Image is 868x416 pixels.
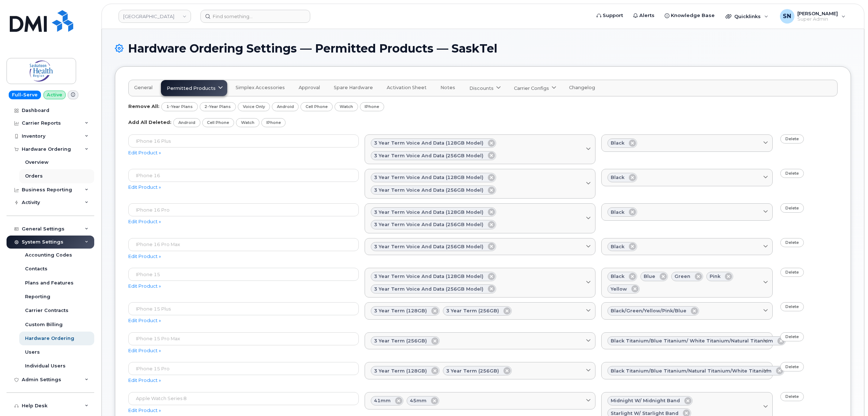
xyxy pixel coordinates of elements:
span: 41mm [374,397,391,404]
a: 1-Year Plans [161,102,198,111]
a: General [129,80,158,96]
a: Cell Phone [202,118,234,127]
a: iPhone [360,102,385,111]
a: Black Titanium/Blue Titanium/ White Titanium/Natural Titanium [601,332,773,350]
a: Android [272,102,299,111]
a: Black [601,203,773,221]
span: 3 Year Term (256GB) [374,337,427,344]
span: Black Titanium/Blue Titanium/Natural Titanium/White Titanium [611,367,772,374]
strong: Add All Deleted: [128,119,171,125]
a: Watch [236,118,259,127]
span: Simplex Accessories [236,85,285,91]
span: 3 Year Term Voice and Data (128GB model) [374,174,483,181]
a: Delete [780,238,804,247]
span: Approval [299,85,320,91]
span: General [134,85,153,91]
a: Activation Sheet [381,80,432,96]
a: 3 Year Term Voice and Data (128GB model)3 Year Term Voice and Data (256GB model) [365,268,595,298]
a: Android [173,118,200,127]
a: 3 Year Term Voice and Data (128GB model)3 Year Term Voice and Data (256GB model) [365,169,595,199]
iframe: Messenger Launcher [836,384,863,411]
span: 45mm [410,397,427,404]
a: Edit Product » [128,283,161,289]
a: Delete [780,392,804,401]
a: Watch [335,102,358,111]
a: Edit Product » [128,150,161,155]
a: Delete [780,332,804,341]
span: Black [611,174,624,181]
a: 3 Year Term (128GB)3 Year Term (256GB) [365,362,595,379]
span: 3 Year Term Voice and Data (256GB model) [374,221,483,228]
span: Midnight w/ Midnight Band [611,397,680,404]
a: Edit Product » [128,253,161,259]
a: Edit Product » [128,219,161,224]
a: Delete [780,169,804,178]
a: Delete [780,268,804,277]
span: 3 Year Term Voice and Data (128GB model) [374,209,483,216]
a: Delete [780,302,804,311]
span: Black [611,273,624,280]
span: 3 Year Term Voice and Data (256GB model) [374,286,483,292]
span: Notes [440,85,455,91]
a: 2-Year Plans [200,102,236,111]
span: Changelog [569,85,595,91]
a: Delete [780,134,804,143]
a: Voice Only [238,102,270,111]
a: Cell Phone [300,102,333,111]
a: Spare Hardware [328,80,378,96]
span: 3 Year Term (128GB) [374,307,427,314]
span: Black/Green/Yellow/Pink/Blue [611,307,686,314]
span: Activation Sheet [387,85,427,91]
a: iPhone [261,118,286,127]
h1: Hardware Ordering Settings — Permitted Products — SaskTel [115,42,851,55]
a: 41mm45mm [365,392,595,409]
a: 3 Year Term (256GB) [365,332,595,350]
a: Edit Product » [128,348,161,353]
a: Edit Product » [128,184,161,190]
a: Edit Product » [128,377,161,383]
span: Black Titanium/Blue Titanium/ White Titanium/Natural Titanium [611,337,773,344]
a: Edit Product » [128,407,161,413]
span: 3 Year Term (256GB) [446,307,499,314]
span: Black [611,209,624,216]
span: 3 Year Term Voice and Data (128GB model) [374,273,483,280]
span: Black [611,243,624,250]
a: Delete [780,203,804,212]
a: Black/Green/Yellow/Pink/Blue [601,302,773,320]
span: Permitted Products [167,85,216,92]
a: Black Titanium/Blue Titanium/Natural Titanium/White Titanium [601,362,773,379]
span: Discounts [469,85,494,92]
span: Spare Hardware [334,85,373,91]
a: 3 Year Term Voice and Data (256GB model) [365,238,595,255]
a: Edit Product » [128,317,161,323]
a: Simplex Accessories [230,80,290,96]
a: BlackBlueGreenPinkYellow [601,268,773,298]
span: Blue [644,273,655,280]
a: Black [601,238,773,255]
span: Carrier Configs [514,85,549,92]
a: Permitted Products [161,80,227,96]
a: Black [601,169,773,186]
a: 3 Year Term Voice and Data (128GB model)3 Year Term Voice and Data (256GB model) [365,134,595,164]
span: Pink [710,273,720,280]
a: Delete [780,362,804,371]
a: Black [601,134,773,152]
span: 3 Year Term Voice and Data (256GB model) [374,243,483,250]
a: Changelog [564,80,601,96]
span: 3 Year Term (128GB) [374,367,427,374]
span: Yellow [611,286,627,292]
a: Discounts [464,80,505,96]
span: 3 Year Term Voice and Data (256GB model) [374,152,483,159]
span: 3 Year Term Voice and Data (256GB model) [374,187,483,194]
a: Notes [435,80,461,96]
span: 3 Year Term Voice and Data (128GB model) [374,140,483,146]
strong: Remove All: [128,103,159,109]
a: 3 Year Term Voice and Data (128GB model)3 Year Term Voice and Data (256GB model) [365,203,595,233]
span: 3 Year Term (256GB) [446,367,499,374]
a: Carrier Configs [508,80,561,96]
span: Black [611,140,624,146]
span: Green [674,273,690,280]
a: Approval [293,80,325,96]
a: 3 Year Term (128GB)3 Year Term (256GB) [365,302,595,320]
